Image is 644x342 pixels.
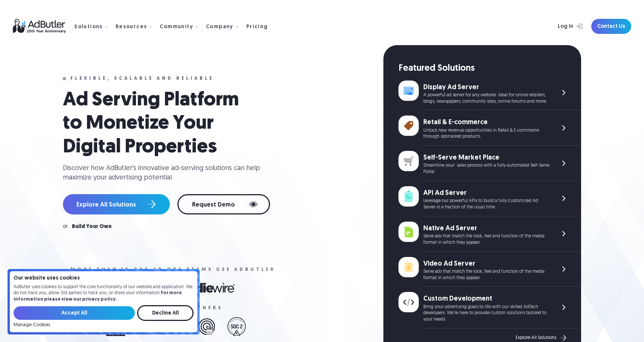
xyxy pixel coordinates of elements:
div: A powerful ad server for any website. Ideal for online retailers, blogs, newspapers, community si... [423,92,549,105]
div: More than 10,000 ad ops teams use adbutler [70,267,276,272]
a: Retail & E-commerce Unlock new revenue opportunities in Retail & E-commerce through sponsored pro... [398,110,581,146]
a: Native Ad Server Serve ads that match the look, feel and function of the media format in which th... [398,216,581,252]
p: AdButler uses cookies to support the core functionality of our website and application. We do not... [14,284,194,303]
input: Decline All [137,305,194,321]
a: Explore All Solutions [63,194,170,214]
div: Pricing [246,24,268,30]
a: Build Your Own [72,224,111,230]
div: Discover how AdButler's innovative ad-serving solutions can help maximize your advertising potent... [63,164,266,182]
div: Retail & E-commerce [423,118,549,127]
div: Leverage our powerful APIs to build a fully customized Ad Server in a fraction of the usual time [423,198,549,211]
a: Video Ad Server Serve ads that match the look, feel and function of the media format in which the... [398,252,581,287]
div: Community [160,24,193,30]
div: Resources [116,24,147,30]
div: Bring your advertising goals to life with our skilled AdTech developers. We're here to provide cu... [423,304,549,323]
div: API Ad Server [423,188,549,198]
div: Self-Serve Market Place [423,153,549,163]
a: Log In [538,19,587,34]
h1: Ad Serving Platform to Monetize Your Digital Properties [63,89,259,159]
input: Accept All [14,306,135,320]
div: Company [206,24,233,30]
div: Flexible, scalable and reliable [70,76,214,81]
div: Display Ad Server [423,83,549,92]
a: Request Demo [177,194,270,214]
a: Contact Us [591,19,631,34]
a: Self-Serve Market Place Streamline your sales process with a fully-automated Self-Serve Portal [398,146,581,181]
h4: Our website uses cookies [14,276,194,281]
a: Manage Cookies [14,322,50,328]
div: Streamline your sales process with a fully-automated Self-Serve Portal [423,163,549,175]
div: Explore All Solutions [516,335,556,340]
div: Unlock new revenue opportunities in Retail & E-commerce through sponsored products. [423,128,549,140]
a: API Ad Server Leverage our powerful APIs to build a fully customized Ad Server in a fraction of t... [398,181,581,216]
a: Display Ad Server A powerful ad server for any website. Ideal for online retailers, blogs, newspa... [398,75,581,111]
div: Solutions [74,24,103,30]
div: Custom Development [423,294,549,304]
div: Serve ads that match the look, feel and function of the media format in which they appear. [423,269,549,281]
div: Video Ad Server [423,259,549,269]
a: Pricing [246,23,274,30]
a: Custom Development Bring your advertising goals to life with our skilled AdTech developers. We're... [398,287,581,328]
div: Native Ad Server [423,224,549,233]
div: Serve ads that match the look, feel and function of the media format in which they appear. [423,233,549,246]
div: Featured Solutions [398,62,581,75]
div: or [63,224,67,230]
